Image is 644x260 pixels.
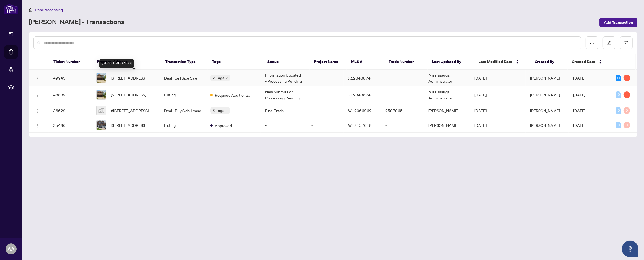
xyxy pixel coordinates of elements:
[624,107,630,114] div: 0
[160,118,206,133] td: Listing
[215,92,251,98] span: Requires Additional Docs
[573,108,585,113] span: [DATE]
[479,59,513,65] span: Last Modified Date
[622,241,638,257] button: Open asap
[160,86,206,103] td: Listing
[475,108,487,113] span: [DATE]
[111,107,149,114] span: #[STREET_ADDRESS]
[111,92,146,98] span: [STREET_ADDRESS]
[616,122,621,128] div: 0
[475,92,487,97] span: [DATE]
[7,245,15,253] span: AA
[381,86,424,103] td: -
[49,70,92,86] td: 49743
[261,103,307,118] td: Final Trade
[263,54,310,70] th: Status
[49,54,92,70] th: Ticket Number
[99,59,134,68] div: [STREET_ADDRESS]
[307,86,344,103] td: -
[607,41,611,45] span: edit
[225,109,228,112] span: down
[213,107,224,114] span: 3 Tags
[261,70,307,86] td: Information Updated - Processing Pending
[586,36,598,49] button: download
[624,122,630,128] div: 0
[111,122,146,128] span: [STREET_ADDRESS]
[424,86,470,103] td: Mississauga Administrator
[49,118,92,133] td: 35486
[616,107,621,114] div: 0
[620,36,633,49] button: filter
[530,123,560,128] span: [PERSON_NAME]
[381,70,424,86] td: -
[424,118,470,133] td: [PERSON_NAME]
[348,75,371,80] span: X12343874
[599,18,637,27] button: Add Transaction
[92,54,161,70] th: Property Address
[160,70,206,86] td: Deal - Sell Side Sale
[348,92,371,97] span: X12343874
[624,75,630,81] div: 1
[347,54,384,70] th: MLS #
[29,8,33,12] span: home
[590,41,594,45] span: download
[97,73,106,83] img: thumbnail-img
[261,86,307,103] td: New Submission - Processing Pending
[572,59,596,65] span: Created Date
[36,76,40,81] img: Logo
[624,41,628,45] span: filter
[475,75,487,80] span: [DATE]
[384,54,428,70] th: Trade Number
[35,7,63,12] span: Deal Processing
[36,109,40,113] img: Logo
[111,75,146,81] span: [STREET_ADDRESS]
[603,36,615,49] button: edit
[573,75,585,80] span: [DATE]
[381,118,424,133] td: -
[307,70,344,86] td: -
[29,17,125,27] a: [PERSON_NAME] - Transactions
[530,108,560,113] span: [PERSON_NAME]
[624,91,630,98] div: 1
[208,54,263,70] th: Tags
[474,54,530,70] th: Last Modified Date
[261,118,307,133] td: -
[424,70,470,86] td: Mississauga Administrator
[97,106,106,115] img: thumbnail-img
[307,118,344,133] td: -
[348,123,372,128] span: W12157618
[97,120,106,130] img: thumbnail-img
[348,108,372,113] span: W12066962
[530,75,560,80] span: [PERSON_NAME]
[604,18,633,27] span: Add Transaction
[310,54,347,70] th: Project Name
[573,123,585,128] span: [DATE]
[573,92,585,97] span: [DATE]
[428,54,474,70] th: Last Updated By
[33,73,42,82] button: Logo
[97,90,106,99] img: thumbnail-img
[36,124,40,128] img: Logo
[568,54,611,70] th: Created Date
[36,93,40,98] img: Logo
[530,92,560,97] span: [PERSON_NAME]
[225,77,228,79] span: down
[307,103,344,118] td: -
[616,75,621,81] div: 11
[424,103,470,118] td: [PERSON_NAME]
[161,54,208,70] th: Transaction Type
[33,121,42,130] button: Logo
[4,4,18,14] img: logo
[49,103,92,118] td: 36629
[49,86,92,103] td: 48839
[160,103,206,118] td: Deal - Buy Side Lease
[213,75,224,81] span: 2 Tags
[475,123,487,128] span: [DATE]
[530,54,568,70] th: Created By
[33,90,42,99] button: Logo
[616,91,621,98] div: 0
[215,122,232,128] span: Approved
[381,103,424,118] td: 2507065
[33,106,42,115] button: Logo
